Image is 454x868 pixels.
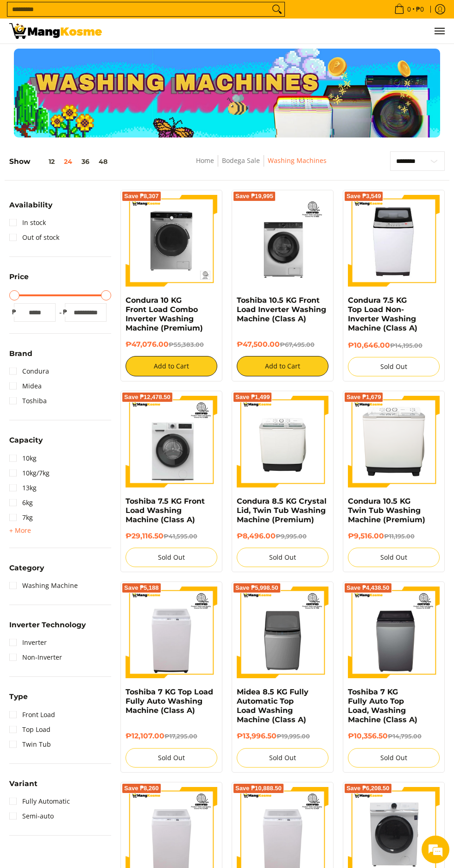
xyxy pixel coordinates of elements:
[9,722,50,737] a: Top Load
[347,394,381,400] span: Save ₱1,679
[9,621,86,635] summary: Open
[235,194,273,199] span: Save ₱19,995
[237,548,328,567] button: Sold Out
[9,23,102,39] img: Washing Machines l Mang Kosme: Home Appliances Warehouse Sale Partner
[348,731,440,741] h6: ₱10,356.50
[9,707,55,722] a: Front Load
[276,533,307,540] del: ₱9,995.00
[9,393,47,408] a: Toshiba
[59,158,77,165] button: 24
[9,201,52,215] summary: Open
[268,156,327,165] a: Washing Machines
[390,342,422,349] del: ₱14,195.00
[348,296,417,332] a: Condura 7.5 KG Top Load Non-Inverter Washing Machine (Class A)
[126,340,217,349] h6: ₱47,076.00
[126,587,217,678] img: Toshiba 7 KG Top Load Fully Auto Washing Machine (Class A)
[237,296,326,323] a: Toshiba 10.5 KG Front Load Inverter Washing Machine (Class A)
[9,693,28,700] span: Type
[9,525,31,536] summary: Open
[9,201,52,208] span: Availability
[348,687,417,724] a: Toshiba 7 KG Fully Auto Top Load, Washing Machine (Class A)
[348,548,440,567] button: Sold Out
[77,158,94,165] button: 36
[434,19,445,44] button: Menu
[237,687,309,724] a: Midea 8.5 KG Fully Automatic Top Load Washing Machine (Class A)
[9,215,46,230] a: In stock
[235,786,282,791] span: Save ₱10,888.50
[126,195,217,287] img: Condura 10 KG Front Load Combo Inverter Washing Machine (Premium)
[348,357,440,376] button: Sold Out
[347,786,390,791] span: Save ₱6,208.50
[9,364,49,379] a: Condura
[235,585,278,591] span: Save ₱5,998.50
[94,158,112,165] button: 48
[9,379,42,393] a: Midea
[9,564,44,578] summary: Open
[126,356,217,376] button: Add to Cart
[348,396,440,487] img: Condura 10.5 KG Twin Tub Washing Machine (Premium)
[391,4,427,14] span: •
[164,533,197,540] del: ₱41,595.00
[406,6,412,12] span: 0
[348,497,425,524] a: Condura 10.5 KG Twin Tub Washing Machine (Premium)
[126,748,217,768] button: Sold Out
[111,19,445,44] ul: Customer Navigation
[9,578,78,593] a: Washing Machine
[9,273,29,280] span: Price
[9,307,19,317] span: ₱
[126,731,217,741] h6: ₱12,107.00
[9,510,33,525] a: 7kg
[9,437,43,450] summary: Open
[9,650,62,665] a: Non-Inverter
[384,533,415,540] del: ₱11,195.00
[124,394,170,400] span: Save ₱12,478.50
[9,693,28,707] summary: Open
[388,733,422,740] del: ₱14,795.00
[9,794,70,809] a: Fully Automatic
[196,156,214,165] a: Home
[9,737,51,752] a: Twin Tub
[60,307,69,317] span: ₱
[237,587,328,678] img: Midea 8.5 KG Fully Automatic Top Load Washing Machine (Class A)
[237,531,328,541] h6: ₱8,496.00
[237,340,328,349] h6: ₱47,500.00
[235,394,270,400] span: Save ₱1,499
[348,748,440,768] button: Sold Out
[9,451,37,466] a: 10kg
[9,635,47,650] a: Inverter
[9,273,29,287] summary: Open
[164,733,197,740] del: ₱17,295.00
[347,194,381,199] span: Save ₱3,549
[9,621,86,628] span: Inverter Technology
[270,2,284,16] button: Search
[124,585,159,591] span: Save ₱5,188
[9,495,33,510] a: 6kg
[9,527,31,534] span: + More
[9,809,54,824] a: Semi-auto
[155,155,367,176] nav: Breadcrumbs
[9,780,38,794] summary: Open
[348,587,440,678] img: Toshiba 7 KG Fully Auto Top Load, Washing Machine (Class A)
[126,687,213,715] a: Toshiba 7 KG Top Load Fully Auto Washing Machine (Class A)
[9,481,37,495] a: 13kg
[30,158,59,165] button: 12
[124,194,159,199] span: Save ₱8,307
[9,230,59,245] a: Out of stock
[348,531,440,541] h6: ₱9,516.00
[280,341,315,348] del: ₱67,495.00
[237,731,328,741] h6: ₱13,996.50
[277,733,310,740] del: ₱19,995.00
[9,564,44,571] span: Category
[237,195,328,287] img: Toshiba 10.5 KG Front Load Inverter Washing Machine (Class A)
[351,195,436,287] img: condura-7.5kg-topload-non-inverter-washing-machine-class-c-full-view-mang-kosme
[237,397,328,486] img: Condura 8.5 KG Crystal Lid, Twin Tub Washing Machine (Premium)
[347,585,390,591] span: Save ₱4,438.50
[9,350,32,364] summary: Open
[415,6,425,12] span: ₱0
[237,748,328,768] button: Sold Out
[9,466,50,481] a: 10kg/7kg
[9,437,43,443] span: Capacity
[126,296,203,332] a: Condura 10 KG Front Load Combo Inverter Washing Machine (Premium)
[169,341,204,348] del: ₱55,383.00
